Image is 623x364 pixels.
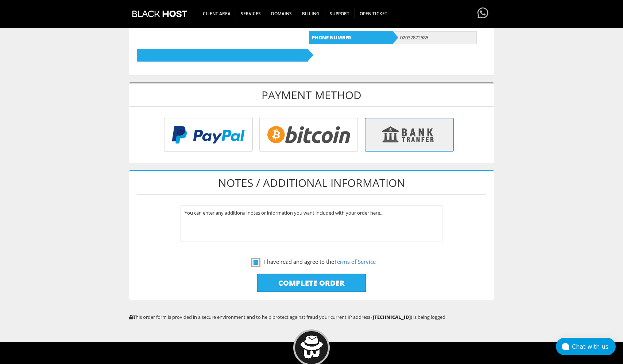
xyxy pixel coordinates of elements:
input: Complete Order [257,274,366,292]
label: I have read and agree to the [251,257,376,266]
a: Terms of Service [334,258,376,265]
h1: Notes / Additional Information [137,171,486,195]
span: Billing [297,9,325,18]
span: SERVICES [236,9,266,18]
span: CLIENT AREA [198,9,236,18]
span: Support [325,9,355,18]
div: Chat with us [572,343,616,350]
textarea: You can enter any additional notes or information you want included with your order here... [181,206,443,242]
img: PayPal.png [164,118,253,152]
img: Bitcoin.png [259,118,358,152]
span: Open Ticket [355,9,392,18]
p: This order form is provided in a secure environment and to help protect against fraud your curren... [129,314,494,320]
button: Chat with us [556,338,616,355]
strong: [TECHNICAL_ID] [373,314,411,320]
img: BlackHOST mascont, Blacky. [300,336,323,359]
span: Domains [266,9,297,18]
h1: Payment Method [129,83,494,107]
img: Bank%20Transfer.png [365,118,454,152]
b: Phone Number [309,31,393,44]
